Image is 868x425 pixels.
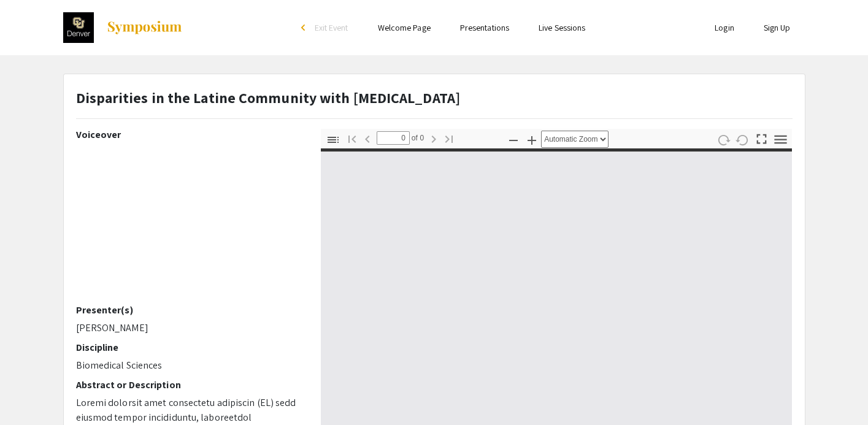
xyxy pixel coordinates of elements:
button: Go to Last Page [439,129,459,147]
input: Page [377,131,410,145]
button: Rotate Counterclockwise [732,131,753,148]
button: Toggle Sidebar [323,131,344,148]
h2: Voiceover [76,129,302,140]
a: Presentations [460,22,509,33]
img: Symposium by ForagerOne [106,20,183,35]
iframe: Disparities in the Latine Community with Rheumatoid Arthritis [76,145,302,304]
div: arrow_back_ios [301,24,309,31]
select: Zoom [541,131,609,148]
h2: Discipline [76,342,302,353]
strong: Disparities in the Latine Community with [MEDICAL_DATA] [76,88,461,107]
img: The 2023 Research and Creative Activities Symposium (RaCAS) [63,12,94,43]
iframe: Chat [9,370,52,416]
a: Login [715,22,734,33]
button: Switch to Presentation Mode [751,129,772,147]
button: Tools [770,131,791,148]
span: Exit Event [315,22,348,33]
h2: Abstract or Description [76,379,302,391]
button: Zoom Out [503,131,524,148]
span: of 0 [410,131,424,145]
a: Welcome Page [378,22,431,33]
a: The 2023 Research and Creative Activities Symposium (RaCAS) [63,12,183,43]
button: Go to First Page [342,129,363,147]
button: Zoom In [521,131,542,148]
button: Next Page [423,129,444,147]
a: Sign Up [764,22,791,33]
p: [PERSON_NAME] [76,321,302,335]
a: Live Sessions [539,22,585,33]
p: Biomedical Sciences [76,358,302,373]
h2: Presenter(s) [76,304,302,316]
button: Previous Page [357,129,378,147]
button: Rotate Clockwise [713,131,734,148]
